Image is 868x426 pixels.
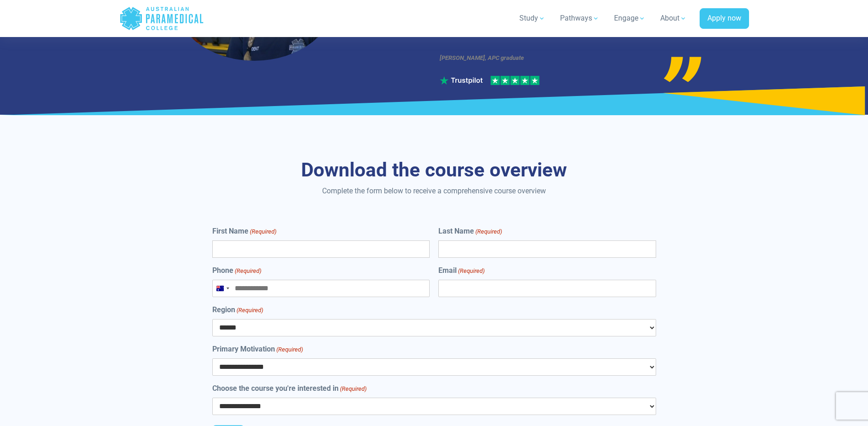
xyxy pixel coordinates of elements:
[212,304,263,315] label: Region
[119,4,204,33] a: Australian Paramedical College
[212,383,367,394] label: Choose the course you're interested in
[249,227,276,236] span: (Required)
[514,5,551,31] a: Study
[475,227,502,236] span: (Required)
[609,5,651,31] a: Engage
[440,54,524,61] span: [PERSON_NAME], APC graduate
[212,226,276,237] label: First Name
[212,344,303,355] label: Primary Motivation
[213,280,232,297] button: Selected country
[167,159,702,182] h3: Download the course overview
[212,265,261,276] label: Phone
[236,306,263,315] span: (Required)
[438,265,485,276] label: Email
[275,345,303,354] span: (Required)
[438,226,502,237] label: Last Name
[440,76,539,85] img: trustpilot-review.svg
[458,266,485,276] span: (Required)
[555,5,605,31] a: Pathways
[234,266,261,276] span: (Required)
[339,384,367,394] span: (Required)
[655,5,692,31] a: About
[700,8,749,29] a: Apply now
[167,186,702,197] p: Complete the form below to receive a comprehensive course overview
